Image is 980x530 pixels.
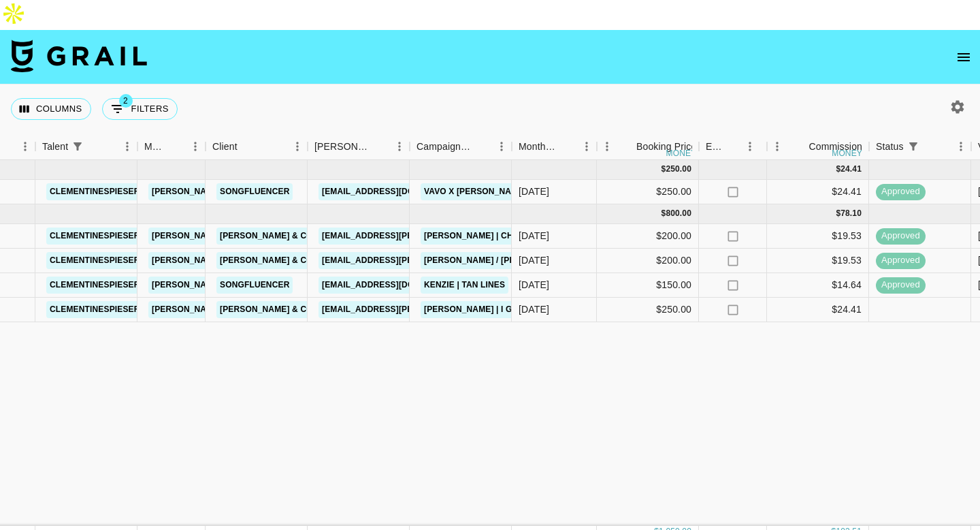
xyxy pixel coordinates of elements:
[421,228,651,245] a: [PERSON_NAME] | Change Things | [PERSON_NAME]
[876,279,926,292] span: approved
[869,134,971,160] div: Status
[767,298,869,322] div: $24.41
[512,134,597,160] div: Month Due
[148,252,370,269] a: [PERSON_NAME][EMAIL_ADDRESS][DOMAIN_NAME]
[904,137,923,156] button: Show filters
[389,136,410,157] button: Menu
[840,208,862,219] div: 78.10
[421,183,591,200] a: VAVO x [PERSON_NAME] | End of Time
[87,137,106,156] button: Sort
[68,137,87,156] button: Show filters
[706,134,725,160] div: Expenses: Remove Commission?
[876,134,904,160] div: Status
[904,137,923,156] div: 1 active filter
[46,183,144,200] a: clementinespieser
[876,230,926,243] span: approved
[102,98,178,120] button: Show filters
[699,134,767,160] div: Expenses: Remove Commission?
[11,98,91,120] button: Select columns
[767,249,869,273] div: $19.53
[661,208,666,219] div: $
[597,249,699,273] div: $200.00
[166,137,185,156] button: Sort
[519,185,549,198] div: Jul '25
[740,136,760,157] button: Menu
[46,252,144,269] a: clementinespieser
[519,229,549,243] div: Sep '25
[767,224,869,249] div: $19.53
[117,136,137,157] button: Menu
[636,134,696,160] div: Booking Price
[666,163,691,175] div: 250.00
[666,208,691,219] div: 800.00
[11,40,147,72] img: Grail Talent
[836,163,840,175] div: $
[148,277,370,294] a: [PERSON_NAME][EMAIL_ADDRESS][DOMAIN_NAME]
[836,208,840,219] div: $
[318,301,540,318] a: [EMAIL_ADDRESS][PERSON_NAME][DOMAIN_NAME]
[35,134,137,160] div: Talent
[216,277,293,294] a: Songfluencer
[876,254,926,267] span: approved
[597,298,699,322] div: $250.00
[876,185,926,198] span: approved
[46,228,144,245] a: clementinespieser
[597,273,699,298] div: $150.00
[519,278,549,292] div: Sep '25
[951,136,971,157] button: Menu
[666,149,697,157] div: money
[119,94,133,108] span: 2
[148,301,370,318] a: [PERSON_NAME][EMAIL_ADDRESS][DOMAIN_NAME]
[318,228,540,245] a: [EMAIL_ADDRESS][PERSON_NAME][DOMAIN_NAME]
[238,137,257,156] button: Sort
[617,137,636,156] button: Sort
[767,180,869,204] div: $24.41
[421,301,651,318] a: [PERSON_NAME] | I got a feeling | [PERSON_NAME]
[557,137,576,156] button: Sort
[767,273,869,298] div: $14.64
[840,163,862,175] div: 24.41
[421,277,508,294] a: Kenzie | Tan lines
[410,134,512,160] div: Campaign (Type)
[519,253,549,267] div: Sep '25
[148,228,370,245] a: [PERSON_NAME][EMAIL_ADDRESS][DOMAIN_NAME]
[519,302,549,316] div: Sep '25
[318,277,471,294] a: [EMAIL_ADDRESS][DOMAIN_NAME]
[597,180,699,204] div: $250.00
[661,163,666,175] div: $
[832,149,862,157] div: money
[185,136,206,157] button: Menu
[416,134,472,160] div: Campaign (Type)
[216,228,335,245] a: [PERSON_NAME] & Co LLC
[46,277,144,294] a: clementinespieser
[789,137,808,156] button: Sort
[308,134,410,160] div: Booker
[212,134,238,160] div: Client
[314,134,370,160] div: [PERSON_NAME]
[491,136,512,157] button: Menu
[318,252,540,269] a: [EMAIL_ADDRESS][PERSON_NAME][DOMAIN_NAME]
[287,136,308,157] button: Menu
[46,301,144,318] a: clementinespieser
[597,224,699,249] div: $200.00
[421,252,790,269] a: [PERSON_NAME] / [PERSON_NAME] - Freedom (Radio Mix) Phase 2 | [PERSON_NAME]
[950,44,977,71] button: open drawer
[519,134,557,160] div: Month Due
[808,134,862,160] div: Commission
[725,137,744,156] button: Sort
[597,136,617,157] button: Menu
[576,136,597,157] button: Menu
[767,136,787,157] button: Menu
[137,134,206,160] div: Manager
[42,134,68,160] div: Talent
[216,183,293,200] a: Songfluencer
[318,183,471,200] a: [EMAIL_ADDRESS][DOMAIN_NAME]
[216,252,335,269] a: [PERSON_NAME] & Co LLC
[144,134,166,160] div: Manager
[68,137,87,156] div: 1 active filter
[472,137,491,156] button: Sort
[15,136,35,157] button: Menu
[923,137,942,156] button: Sort
[216,301,335,318] a: [PERSON_NAME] & Co LLC
[148,183,370,200] a: [PERSON_NAME][EMAIL_ADDRESS][DOMAIN_NAME]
